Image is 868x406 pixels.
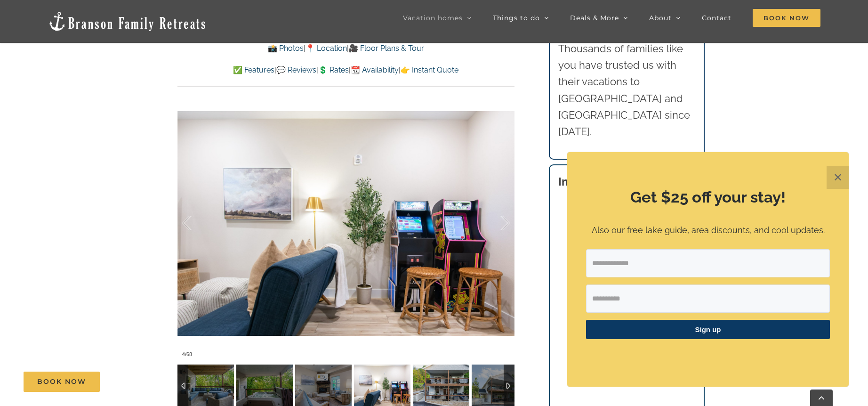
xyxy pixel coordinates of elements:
[403,15,463,21] span: Vacation homes
[401,65,458,74] a: 👉 Instant Quote
[177,64,514,76] p: | | | |
[649,15,672,21] span: About
[586,224,830,237] p: Also our free lake guide, area discounts, and cool updates.
[351,65,399,74] a: 📆 Availability
[233,65,274,74] a: ✅ Features
[827,166,849,189] button: Close
[37,378,86,386] span: Book Now
[177,42,514,55] p: | |
[753,9,820,27] span: Book Now
[48,11,207,32] img: Branson Family Retreats Logo
[649,8,681,27] a: About
[349,44,424,53] a: 🎥 Floor Plans & Tour
[318,65,349,74] a: 💲 Rates
[570,8,628,27] a: Deals & More
[305,44,347,53] a: 📍 Location
[493,8,549,27] a: Things to do
[24,372,100,392] a: Book Now
[586,187,830,208] h2: Get $25 off your stay!
[276,65,316,74] a: 💬 Reviews
[702,8,731,27] a: Contact
[570,15,619,21] span: Deals & More
[493,15,540,21] span: Things to do
[586,351,830,361] p: ​
[558,175,631,188] strong: Instant quote
[586,284,830,313] input: First Name
[586,320,830,339] button: Sign up
[268,44,304,53] a: 📸 Photos
[403,8,820,27] nav: Main Menu Sticky
[586,249,830,277] input: Email Address
[702,15,731,21] span: Contact
[558,41,696,140] p: Thousands of families like you have trusted us with their vacations to [GEOGRAPHIC_DATA] and [GEO...
[403,8,472,27] a: Vacation homes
